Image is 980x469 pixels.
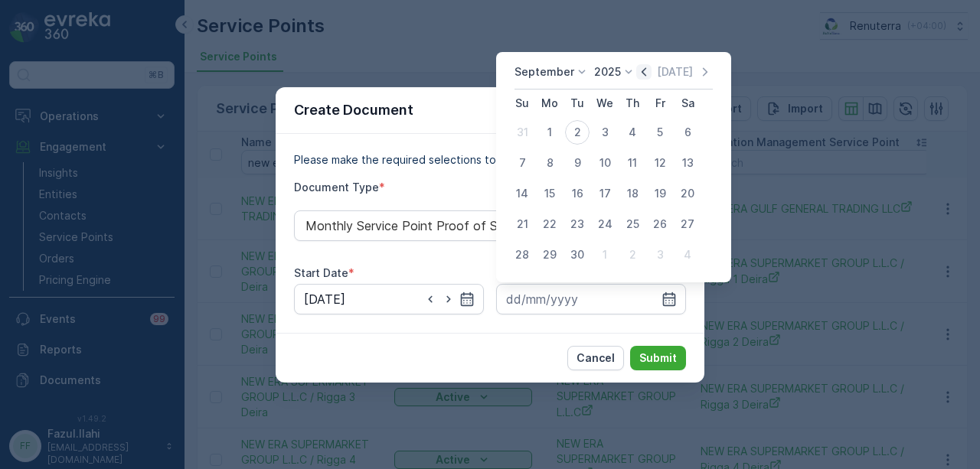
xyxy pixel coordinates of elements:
[537,212,562,236] div: 22
[567,346,624,370] button: Cancel
[593,243,617,267] div: 1
[565,212,590,236] div: 23
[646,90,674,117] th: Friday
[537,120,562,145] div: 1
[510,120,534,145] div: 31
[593,120,617,145] div: 3
[537,151,562,175] div: 8
[593,151,617,175] div: 10
[657,64,693,80] p: [DATE]
[565,151,590,175] div: 9
[619,90,646,117] th: Thursday
[675,120,700,145] div: 6
[593,212,617,236] div: 24
[510,151,534,175] div: 7
[508,90,536,117] th: Sunday
[536,90,563,117] th: Monday
[648,243,672,267] div: 3
[594,64,621,80] p: 2025
[639,350,677,366] p: Submit
[648,181,672,206] div: 19
[675,212,700,236] div: 27
[294,181,379,194] label: Document Type
[591,90,619,117] th: Wednesday
[565,120,590,145] div: 2
[674,90,701,117] th: Saturday
[620,181,645,206] div: 18
[537,181,562,206] div: 15
[496,284,686,314] input: dd/mm/yyyy
[675,243,700,267] div: 4
[510,212,534,236] div: 21
[537,243,562,267] div: 29
[648,151,672,175] div: 12
[648,120,672,145] div: 5
[510,181,534,206] div: 14
[620,120,645,145] div: 4
[294,284,484,314] input: dd/mm/yyyy
[620,212,645,236] div: 25
[620,243,645,267] div: 2
[675,181,700,206] div: 20
[675,151,700,175] div: 13
[563,90,591,117] th: Tuesday
[514,64,574,80] p: September
[294,152,686,168] p: Please make the required selections to create your document.
[593,181,617,206] div: 17
[565,243,590,267] div: 30
[565,181,590,206] div: 16
[648,212,672,236] div: 26
[510,243,534,267] div: 28
[620,151,645,175] div: 11
[294,99,413,121] p: Create Document
[294,266,348,279] label: Start Date
[630,346,686,370] button: Submit
[577,350,615,366] p: Cancel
